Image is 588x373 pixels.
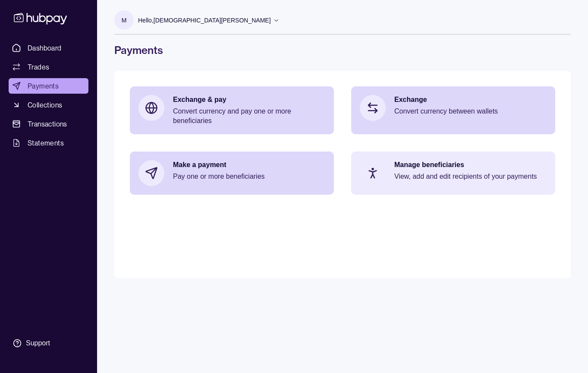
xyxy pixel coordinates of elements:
[26,338,50,348] div: Support
[351,86,555,130] a: ExchangeConvert currency between wallets
[173,160,325,170] p: Make a payment
[173,95,325,104] p: Exchange & pay
[28,62,49,72] span: Trades
[394,95,547,104] p: Exchange
[28,43,62,53] span: Dashboard
[9,116,88,132] a: Transactions
[351,152,555,195] a: Manage beneficiariesView, add and edit recipients of your payments
[138,16,271,25] p: Hello, [DEMOGRAPHIC_DATA][PERSON_NAME]
[173,107,325,126] p: Convert currency and pay one or more beneficiaries
[9,59,88,75] a: Trades
[28,138,64,148] span: Statements
[28,81,59,91] span: Payments
[9,135,88,151] a: Statements
[9,334,88,352] a: Support
[28,100,62,110] span: Collections
[114,43,571,57] h1: Payments
[394,160,547,170] p: Manage beneficiaries
[394,107,547,116] p: Convert currency between wallets
[28,119,67,129] span: Transactions
[173,172,325,181] p: Pay one or more beneficiaries
[122,16,127,25] p: M
[9,97,88,113] a: Collections
[130,86,334,134] a: Exchange & payConvert currency and pay one or more beneficiaries
[394,172,547,181] p: View, add and edit recipients of your payments
[9,78,88,94] a: Payments
[9,40,88,56] a: Dashboard
[130,152,334,195] a: Make a paymentPay one or more beneficiaries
